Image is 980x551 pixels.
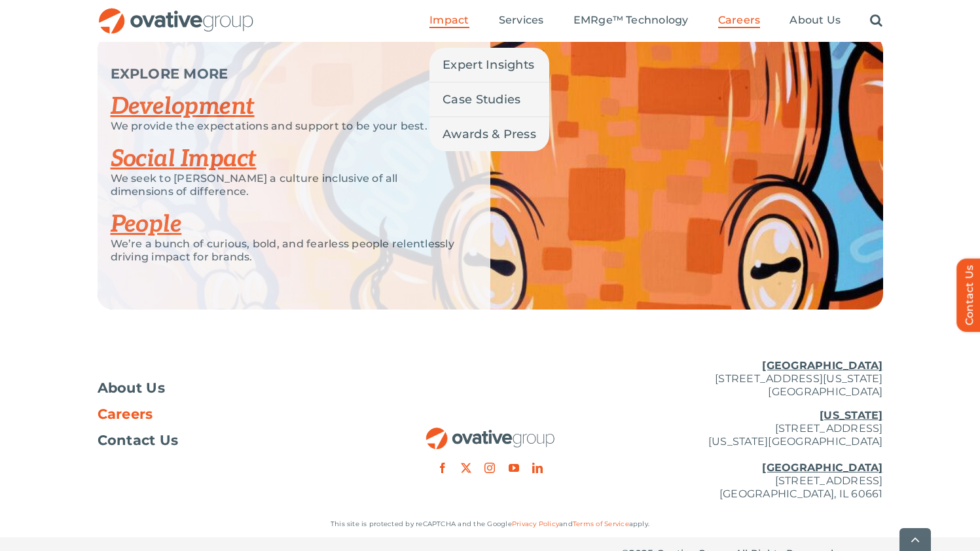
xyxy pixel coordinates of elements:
[573,14,689,27] span: EMRge™ Technology
[98,382,166,395] span: About Us
[429,117,549,151] a: Awards & Press
[429,14,469,27] span: Impact
[461,463,471,473] a: twitter
[425,426,556,438] a: OG_Full_horizontal_RGB
[762,359,882,372] u: [GEOGRAPHIC_DATA]
[429,82,549,116] a: Case Studies
[111,120,458,133] p: We provide the expectations and support to be your best.
[111,92,255,121] a: Development
[111,145,257,173] a: Social Impact
[789,14,841,27] span: About Us
[98,382,359,395] a: About Us
[573,14,689,28] a: EMRge™ Technology
[573,520,629,528] a: Terms of Service
[98,434,359,447] a: Contact Us
[98,518,883,531] p: This site is protected by reCAPTCHA and the Google and apply.
[443,90,520,109] span: Case Studies
[621,359,883,399] p: [STREET_ADDRESS][US_STATE] [GEOGRAPHIC_DATA]
[111,172,458,198] p: We seek to [PERSON_NAME] a culture inclusive of all dimensions of difference.
[443,56,534,74] span: Expert Insights
[621,409,883,501] p: [STREET_ADDRESS] [US_STATE][GEOGRAPHIC_DATA] [STREET_ADDRESS] [GEOGRAPHIC_DATA], IL 60661
[532,463,543,473] a: linkedin
[98,7,255,19] a: OG_Full_horizontal_RGB
[718,14,761,27] span: Careers
[111,238,458,264] p: We’re a bunch of curious, bold, and fearless people relentlessly driving impact for brands.
[512,520,559,528] a: Privacy Policy
[111,67,458,80] p: EXPLORE MORE
[718,14,761,28] a: Careers
[484,463,495,473] a: instagram
[499,14,544,27] span: Services
[499,14,544,28] a: Services
[820,409,882,421] u: [US_STATE]
[443,125,536,143] span: Awards & Press
[98,408,359,421] a: Careers
[789,14,841,28] a: About Us
[429,48,549,82] a: Expert Insights
[111,210,182,239] a: People
[509,463,519,473] a: youtube
[98,408,153,421] span: Careers
[98,382,359,447] nav: Footer Menu
[762,461,882,474] u: [GEOGRAPHIC_DATA]
[429,14,469,28] a: Impact
[437,463,448,473] a: facebook
[98,434,179,447] span: Contact Us
[870,14,882,28] a: Search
